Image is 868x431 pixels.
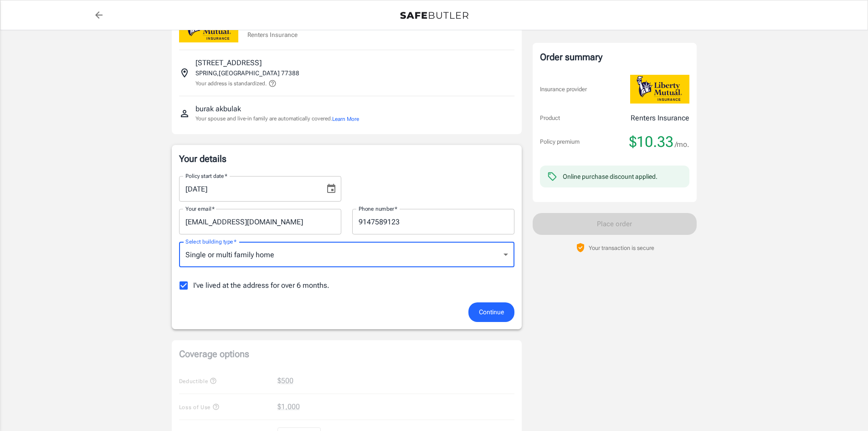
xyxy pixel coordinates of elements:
label: Select building type [185,238,236,245]
div: Order summary [540,50,689,64]
p: burak akbulak [195,104,241,114]
p: Insurance provider [540,85,587,94]
a: back to quotes [90,6,108,24]
p: Your transaction is secure [589,244,654,252]
div: Online purchase discount applied. [563,172,657,181]
span: Continue [479,306,504,318]
svg: Insured person [179,108,190,119]
button: Learn More [332,115,359,123]
button: Choose date, selected date is Sep 5, 2025 [322,180,340,198]
span: I've lived at the address for over 6 months. [193,280,329,291]
img: Back to quotes [400,12,468,19]
p: Your spouse and live-in family are automatically covered. [195,114,359,123]
span: /mo. [675,138,689,151]
span: $10.33 [629,133,673,151]
div: Single or multi family home [179,242,514,267]
p: Product [540,114,560,123]
p: Policy premium [540,137,580,146]
input: MM/DD/YYYY [179,176,318,202]
p: Renters Insurance [631,113,689,124]
svg: Insured address [179,68,190,78]
img: Liberty Mutual [630,75,689,104]
p: Renters Insurance [247,30,305,39]
label: Your email [185,205,215,213]
p: Your details [179,152,514,165]
label: Phone number [359,205,397,213]
input: Enter email [179,209,341,234]
label: Policy start date [185,172,227,180]
p: [STREET_ADDRESS] [195,57,262,68]
input: Enter number [352,209,514,234]
p: SPRING , [GEOGRAPHIC_DATA] 77388 [195,68,299,78]
p: Your address is standardized. [195,79,267,88]
button: Continue [468,302,514,322]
